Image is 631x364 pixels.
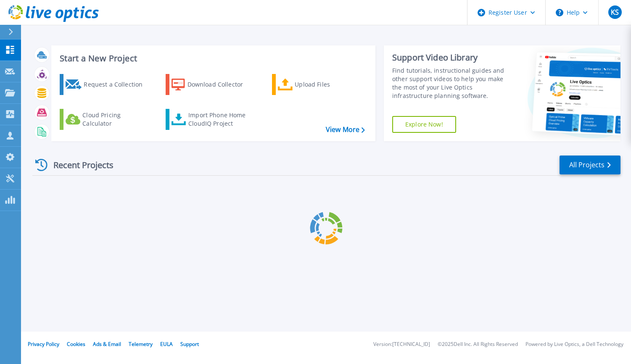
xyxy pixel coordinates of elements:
[129,340,153,348] a: Telemetry
[326,126,365,134] a: View More
[93,340,121,348] a: Ads & Email
[82,111,150,128] div: Cloud Pricing Calculator
[84,76,151,93] div: Request a Collection
[560,156,620,174] a: All Projects
[438,342,518,347] li: © 2025 Dell Inc. All Rights Reserved
[188,111,254,128] div: Import Phone Home CloudIQ Project
[60,109,153,130] a: Cloud Pricing Calculator
[60,74,153,95] a: Request a Collection
[32,155,125,175] div: Recent Projects
[60,54,364,63] h3: Start a New Project
[295,76,362,93] div: Upload Files
[272,74,366,95] a: Upload Files
[611,9,619,16] span: KS
[392,116,456,133] a: Explore Now!
[180,340,199,348] a: Support
[373,342,430,347] li: Version: [TECHNICAL_ID]
[187,76,255,93] div: Download Collector
[392,66,511,100] div: Find tutorials, instructional guides and other support videos to help you make the most of your L...
[28,340,59,348] a: Privacy Policy
[166,74,259,95] a: Download Collector
[525,342,623,347] li: Powered by Live Optics, a Dell Technology
[392,52,511,63] div: Support Video Library
[67,340,85,348] a: Cookies
[160,340,173,348] a: EULA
